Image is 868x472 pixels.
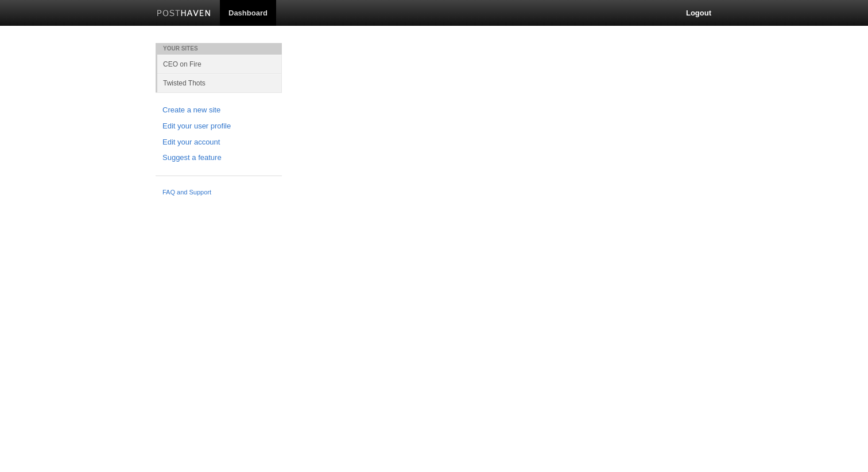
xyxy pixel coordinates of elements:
[157,54,282,73] a: CEO on Fire
[162,152,275,164] a: Suggest a feature
[162,120,275,132] a: Edit your user profile
[157,73,282,92] a: Twisted Thots
[162,104,275,116] a: Create a new site
[162,188,275,198] a: FAQ and Support
[162,136,275,149] a: Edit your account
[157,10,211,18] img: Posthaven-bar
[156,43,282,54] li: Your Sites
